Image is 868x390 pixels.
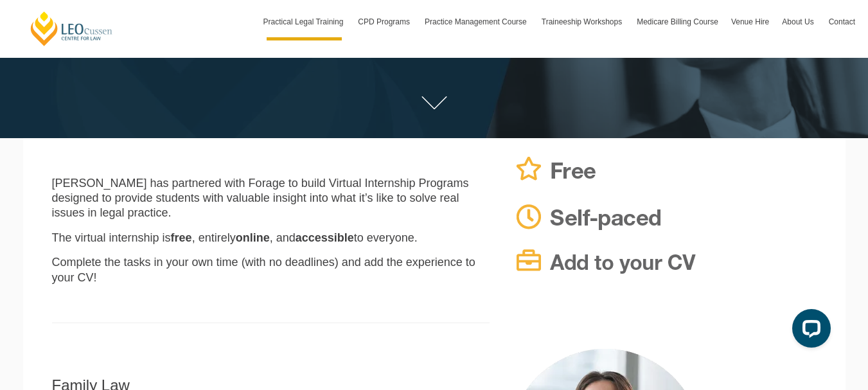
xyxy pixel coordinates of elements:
[351,3,418,40] a: CPD Programs
[775,3,822,40] a: About Us
[236,231,270,244] strong: online
[725,3,775,40] a: Venue Hire
[822,3,862,40] a: Contact
[257,3,352,40] a: Practical Legal Training
[52,255,490,285] p: Complete the tasks in your own time (with no deadlines) and add the experience to your CV!
[29,10,114,47] a: [PERSON_NAME] Centre for Law
[296,231,354,244] strong: accessible
[52,176,490,221] p: [PERSON_NAME] has partnered with Forage to build Virtual Internship Programs designed to provide ...
[782,304,836,358] iframe: LiveChat chat widget
[630,3,725,40] a: Medicare Billing Course
[418,3,535,40] a: Practice Management Course
[171,231,192,244] strong: free
[535,3,630,40] a: Traineeship Workshops
[52,231,490,245] p: The virtual internship is , entirely , and to everyone.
